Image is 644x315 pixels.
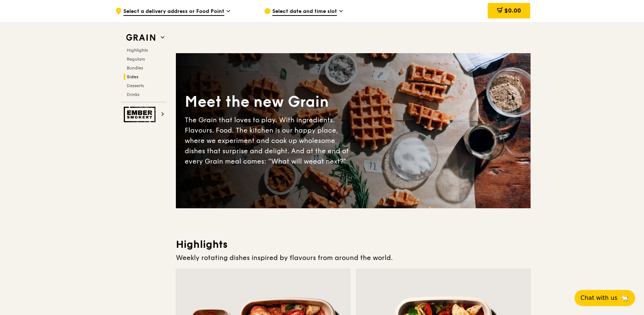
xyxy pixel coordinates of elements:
[124,107,158,122] img: Ember Smokery web logo
[185,92,353,112] div: Meet the new Grain
[127,57,145,62] span: Regulars
[176,253,531,263] div: Weekly rotating dishes inspired by flavours from around the world.
[580,294,617,302] span: Chat with us
[272,8,337,16] span: Select date and time slot
[127,48,148,53] span: Highlights
[127,92,139,97] span: Drinks
[123,8,224,16] span: Select a delivery address or Food Point
[185,115,353,167] div: The Grain that loves to play. With ingredients. Flavours. Food. The kitchen is our happy place, w...
[124,31,158,44] img: Grain web logo
[176,238,531,251] h3: Highlights
[127,83,144,88] span: Desserts
[504,7,521,14] span: $0.00
[575,290,635,306] button: Chat with us🦙
[127,74,139,79] span: Sides
[313,157,346,165] span: eat next?”
[620,294,629,302] span: 🦙
[127,65,143,71] span: Bundles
